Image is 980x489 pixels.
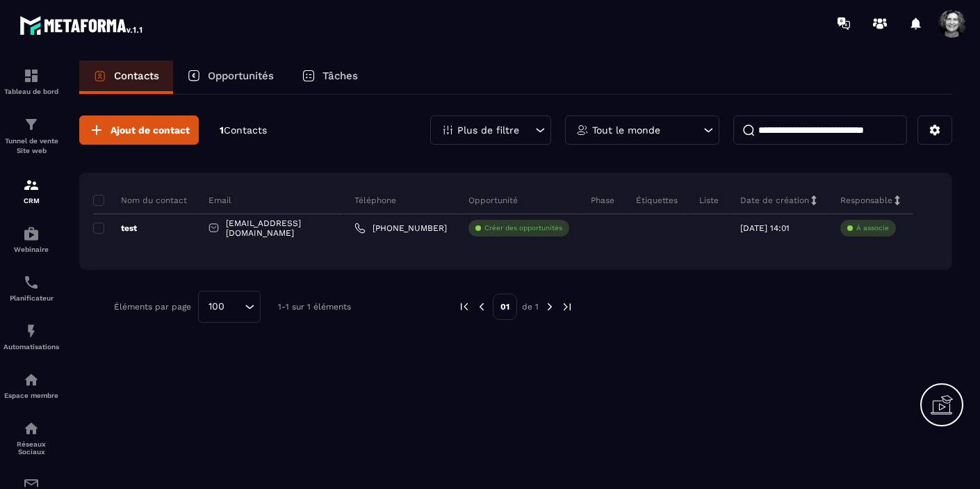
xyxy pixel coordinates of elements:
a: formationformationTableau de bord [3,57,59,106]
p: Nom du contact [93,195,187,206]
img: social-network [23,420,40,437]
p: Automatisations [3,343,59,351]
a: formationformationCRM [3,166,59,215]
p: Tableau de bord [3,88,59,95]
p: Tâches [322,70,358,82]
p: CRM [3,197,59,205]
img: automations [23,323,40,339]
img: prev [458,300,471,313]
p: Liste [699,195,719,206]
img: next [561,300,573,313]
a: Contacts [79,61,173,94]
img: next [544,300,556,313]
p: [DATE] 14:01 [740,223,790,233]
p: Tout le monde [592,125,660,135]
p: Webinaire [3,246,59,253]
p: Opportunité [468,195,518,206]
a: social-networksocial-networkRéseaux Sociaux [3,410,59,466]
p: Email [209,195,231,206]
p: Opportunités [208,70,274,82]
img: scheduler [23,274,40,291]
span: 100 [204,299,229,314]
p: Phase [591,195,614,206]
a: schedulerschedulerPlanificateur [3,264,59,312]
span: Contacts [224,125,267,136]
p: de 1 [522,301,539,312]
button: Ajout de contact [79,115,199,145]
img: logo [19,13,145,38]
img: formation [23,177,40,193]
p: 1 [220,124,267,137]
a: [PHONE_NUMBER] [354,223,447,234]
a: automationsautomationsWebinaire [3,215,59,264]
p: Téléphone [354,195,396,206]
a: automationsautomationsEspace membre [3,361,59,410]
img: prev [475,300,488,313]
span: Ajout de contact [111,123,190,137]
a: Tâches [288,61,372,94]
p: Contacts [114,70,159,82]
p: 01 [493,294,517,320]
img: automations [23,225,40,242]
img: formation [23,67,40,84]
p: Étiquettes [636,195,678,206]
p: Responsable [840,195,892,206]
p: Plus de filtre [457,125,519,135]
p: 1-1 sur 1 éléments [278,302,351,312]
a: Opportunités [173,61,288,94]
p: Espace membre [3,392,59,399]
img: automations [23,371,40,388]
p: Planificateur [3,294,59,302]
p: À associe [856,223,889,233]
a: formationformationTunnel de vente Site web [3,106,59,166]
p: Tunnel de vente Site web [3,136,59,156]
a: automationsautomationsAutomatisations [3,312,59,361]
p: test [93,223,137,234]
p: Date de création [740,195,809,206]
p: Réseaux Sociaux [3,440,59,456]
p: Éléments par page [114,302,191,312]
img: formation [23,116,40,133]
p: Créer des opportunités [484,223,562,233]
input: Search for option [229,299,241,314]
div: Search for option [198,291,261,323]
